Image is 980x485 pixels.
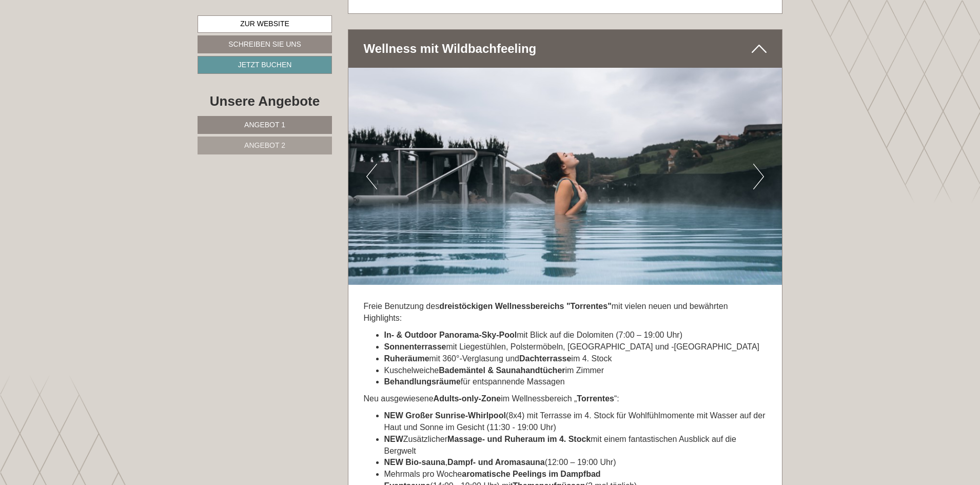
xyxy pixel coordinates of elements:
[439,302,612,311] strong: dreistöckigen Wellnessbereichs "Torrentes"
[198,56,332,74] a: Jetzt buchen
[198,15,332,33] a: Zur Website
[384,353,767,365] li: mit 360°-Verglasung und im 4. Stock
[384,469,767,480] li: Mehrmals pro Woche
[384,376,767,388] li: für entspannende Massagen
[244,141,285,149] span: Angebot 2
[384,329,767,341] li: mit Blick auf die Dolomiten (7:00 – 19:00 Uhr)
[384,411,403,420] strong: NEW
[405,411,506,420] strong: Großer Sunrise-Whirlpool
[434,394,501,403] strong: Adults-only-Zone
[366,164,377,189] button: Previous
[577,394,614,403] strong: Torrentes
[447,435,591,443] strong: Massage- und Ruheraum im 4. Stock
[447,458,545,467] strong: Dampf- und Aromasauna
[198,92,332,111] div: Unsere Angebote
[384,331,517,339] strong: In- & Outdoor Panorama-Sky-Pool
[462,470,600,478] strong: aromatische Peelings im Dampfbad
[384,365,767,377] li: Kuschelweiche im Zimmer
[384,341,767,353] li: mit Liegestühlen, Polstermöbeln, [GEOGRAPHIC_DATA] und -[GEOGRAPHIC_DATA]
[364,301,767,324] p: Freie Benutzung des mit vielen neuen und bewährten Highlights:
[348,30,782,68] div: Wellness mit Wildbachfeeling
[439,366,565,375] strong: Bademäntel & Saunahandtücher
[384,377,461,386] strong: Behandlungsräume
[198,35,332,53] a: Schreiben Sie uns
[384,457,767,469] li: , (12:00 – 19:00 Uhr)
[384,434,767,457] li: Zusätzlicher mit einem fantastischen Ausblick auf die Bergwelt
[364,393,767,405] p: Neu ausgewiesene im Wellnessbereich „ “:
[384,435,403,443] strong: NEW
[384,410,767,434] li: (8x4) mit Terrasse im 4. Stock für Wohlfühlmomente mit Wasser auf der Haut und Sonne im Gesicht (...
[753,164,764,189] button: Next
[384,458,445,467] strong: NEW Bio-sauna
[244,121,285,129] span: Angebot 1
[384,354,429,363] strong: Ruheräume
[519,354,571,363] strong: Dachterrasse
[384,342,446,351] strong: Sonnenterrasse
